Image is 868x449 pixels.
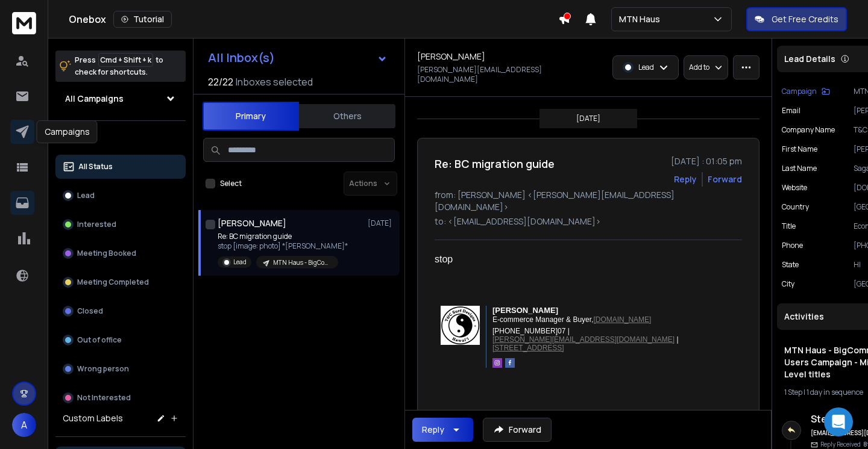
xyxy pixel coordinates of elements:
[558,327,565,335] font: 07
[233,258,247,267] p: Lead
[492,306,558,315] b: [PERSON_NAME]
[674,173,697,185] button: Reply
[77,306,103,316] p: Closed
[492,315,593,324] font: E-commerce Manager & Buyer,
[772,13,838,25] p: Get Free Credits
[208,52,275,64] h1: All Inbox(s)
[220,179,242,188] label: Select
[77,191,95,200] p: Lead
[55,131,186,147] h3: Filters
[55,212,186,237] button: Interested
[113,11,172,28] button: Tutorial
[37,120,98,143] div: Campaigns
[784,387,802,397] span: 1 Step
[435,155,555,172] h1: Re: BC migration guide
[12,413,36,437] button: A
[435,252,732,267] div: stop
[492,358,502,368] img: instagram.png
[782,164,817,173] p: Last Name
[782,87,817,96] p: Campaign
[492,335,675,344] a: [PERSON_NAME][EMAIL_ADDRESS][DOMAIN_NAME]
[619,13,665,25] p: MTN Haus
[55,386,186,410] button: Not Interested
[75,54,163,78] p: Press to check for shortcuts.
[63,412,123,424] h3: Custom Labels
[55,357,186,381] button: Wrong person
[435,215,742,228] p: to: <[EMAIL_ADDRESS][DOMAIN_NAME]>
[593,315,651,324] a: [DOMAIN_NAME]
[708,173,742,185] div: Forward
[299,103,395,129] button: Others
[422,424,444,436] div: Reply
[483,418,552,442] button: Forward
[417,51,485,63] h1: [PERSON_NAME]
[218,217,286,229] h1: [PERSON_NAME]
[784,53,835,65] p: Lead Details
[638,63,654,72] p: Lead
[55,241,186,265] button: Meeting Booked
[441,306,480,345] img: photo
[676,335,678,344] span: |
[782,125,835,135] p: Company Name
[782,144,817,154] p: First Name
[77,277,149,287] p: Meeting Completed
[55,299,186,323] button: Closed
[77,220,116,229] p: Interested
[236,75,313,89] h3: Inboxes selected
[77,393,131,403] p: Not Interested
[412,418,473,442] button: Reply
[55,270,186,294] button: Meeting Completed
[55,184,186,208] button: Lead
[782,106,800,116] p: Email
[824,407,853,436] div: Open Intercom Messenger
[492,344,564,352] a: [STREET_ADDRESS]
[77,364,129,374] p: Wrong person
[568,327,570,335] span: |
[782,202,809,212] p: Country
[782,279,794,289] p: City
[782,87,830,96] button: Campaign
[77,249,136,258] p: Meeting Booked
[55,155,186,179] button: All Status
[55,328,186,352] button: Out of office
[218,232,348,241] p: Re: BC migration guide
[435,189,742,213] p: from: [PERSON_NAME] <[PERSON_NAME][EMAIL_ADDRESS][DOMAIN_NAME]>
[65,93,124,105] h1: All Campaigns
[782,183,807,193] p: website
[273,258,331,267] p: MTN Haus - BigCommerece Users Campaign - Mid/Senior Level titles
[782,221,796,231] p: title
[505,358,515,368] img: facebook.png
[576,114,600,123] p: [DATE]
[782,260,799,270] p: State
[208,75,233,89] span: 22 / 22
[69,11,558,28] div: Onebox
[807,387,863,397] span: 1 day in sequence
[218,241,348,251] p: stop [image: photo] *[PERSON_NAME]*
[689,63,709,72] p: Add to
[55,87,186,111] button: All Campaigns
[77,335,122,345] p: Out of office
[198,46,397,70] button: All Inbox(s)
[368,218,395,228] p: [DATE]
[417,65,585,84] p: [PERSON_NAME][EMAIL_ADDRESS][DOMAIN_NAME]
[492,327,558,335] span: [PHONE_NUMBER]
[78,162,113,172] p: All Status
[98,53,153,67] span: Cmd + Shift + k
[203,102,299,131] button: Primary
[746,7,847,31] button: Get Free Credits
[782,241,803,250] p: Phone
[671,155,742,167] p: [DATE] : 01:05 pm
